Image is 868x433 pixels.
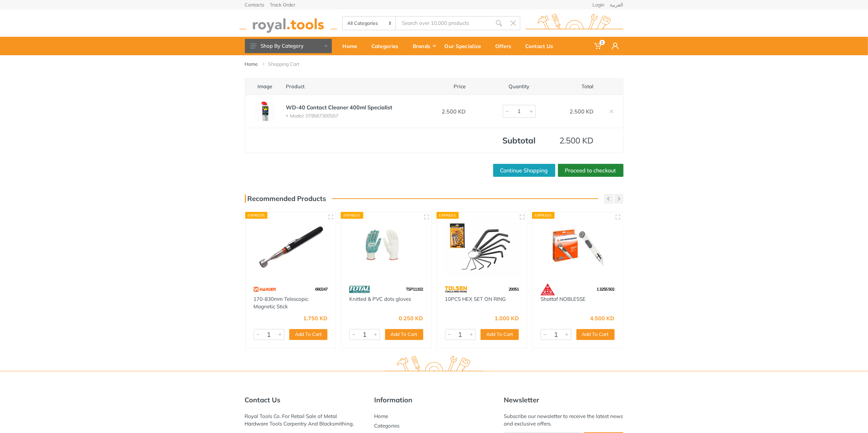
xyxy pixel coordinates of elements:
[349,283,370,295] img: 86.webp
[268,61,310,67] li: Shopping Cart
[414,78,472,95] th: Price
[245,61,258,67] a: Home
[343,17,396,30] select: Category
[408,39,440,53] div: Brands
[245,396,364,404] h5: Contact Us
[367,39,408,53] div: Categories
[440,37,490,55] a: Our Specialize
[558,164,623,177] a: Proceed to checkout
[245,212,268,219] div: Express
[245,2,265,7] a: Contacts
[542,78,600,95] th: Total
[374,422,400,429] a: Categories
[504,396,623,404] h5: Newsletter
[385,356,483,375] img: royal.tools Logo
[254,296,309,310] a: 170-830mm Telescopic Magnetic Stick
[590,37,607,55] a: 1
[509,287,519,292] span: 20051
[526,14,623,33] img: royal.tools Logo
[245,413,364,428] div: Royal Tools Co. For Retail Sale of Metal Hardware Tools Carpentry And Blacksmithing.
[406,287,423,292] span: TSP11102
[338,39,367,53] div: Home
[521,39,563,53] div: Contact Us
[443,218,521,277] img: Royal Tools - 10PCS HEX SET ON RING
[239,14,337,33] img: royal.tools Logo
[532,212,555,219] div: Express
[347,218,425,277] img: Royal Tools - Knitted & PVC dots gloves
[490,39,521,53] div: Offers
[541,283,555,295] img: 61.webp
[481,329,519,340] button: Add To Cart
[600,40,605,45] span: 1
[270,2,296,7] a: Track Order
[286,104,393,111] a: WD-40 Contact Cleaner 400ml Specialist
[440,39,490,53] div: Our Specialize
[349,296,411,302] a: Knitted & PVC dots gloves
[495,315,519,321] div: 1.000 KD
[245,195,326,203] h3: Recommended Products
[367,37,408,55] a: Categories
[374,413,388,419] a: Home
[576,329,615,340] button: Add To Cart
[280,78,414,95] th: Product
[445,283,467,295] img: 64.webp
[245,39,332,53] button: Shop By Category
[597,287,615,292] span: 1 3255 502
[490,37,521,55] a: Offers
[286,113,408,119] li: Model: 079567300557
[245,61,623,67] nav: breadcrumb
[289,329,327,340] button: Add To Cart
[252,218,330,277] img: Royal Tools - 170-830mm Telescopic Magnetic Stick
[542,128,600,153] td: 2.500 KD
[338,37,367,55] a: Home
[254,283,277,295] img: 121.webp
[420,107,466,115] div: 2.500 KD
[445,296,506,302] a: 10PCS HEX SET ON RING
[315,287,327,292] span: 660247
[245,78,280,95] th: Image
[385,329,423,340] button: Add To Cart
[493,164,555,177] a: Continue Shopping
[472,128,542,153] th: Subtotal
[374,396,494,404] h5: Information
[541,296,586,302] a: Shattaf NOBLESSE
[542,95,600,128] td: 2.500 KD
[341,212,363,219] div: Express
[472,78,542,95] th: Quantity
[521,37,563,55] a: Contact Us
[437,212,459,219] div: Express
[303,315,327,321] div: 1.750 KD
[590,315,615,321] div: 4.500 KD
[396,16,491,30] input: Site search
[610,2,623,7] a: العربية
[399,315,423,321] div: 0.250 KD
[504,413,623,428] div: Subscribe our newsletter to receive the latest news and exclusive offers.
[593,2,605,7] a: Login
[539,218,617,277] img: Royal Tools - Shattaf NOBLESSE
